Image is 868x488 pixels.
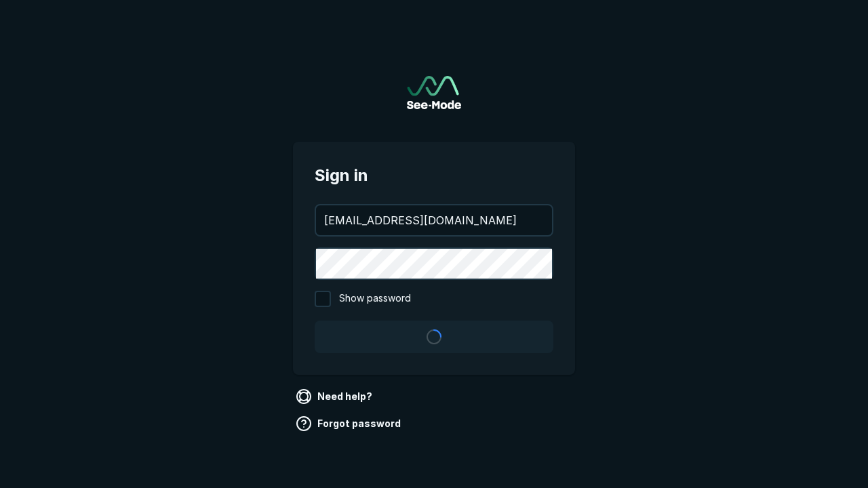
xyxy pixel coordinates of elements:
input: your@email.com [316,205,552,235]
a: Need help? [293,386,378,407]
span: Show password [339,291,411,307]
a: Go to sign in [407,76,461,109]
img: See-Mode Logo [407,76,461,109]
a: Forgot password [293,413,406,434]
span: Sign in [315,163,553,188]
